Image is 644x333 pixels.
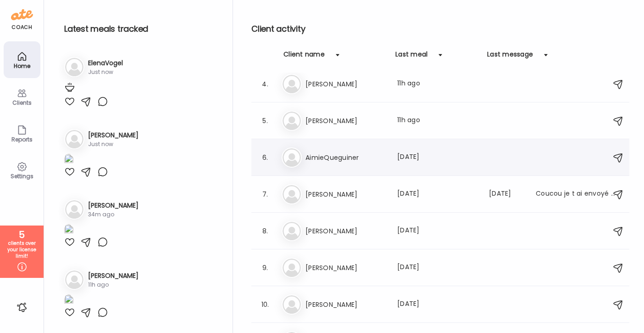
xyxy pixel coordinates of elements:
[397,152,478,163] div: [DATE]
[260,189,271,200] div: 7.
[305,79,386,90] h3: [PERSON_NAME]
[397,299,478,310] div: [DATE]
[260,262,271,273] div: 9.
[65,130,83,148] img: bg-avatar-default.svg
[64,294,73,307] img: images%2FGkQpRXdiezRp6CGYWQAyvMGINhD3%2FUb1vIcg9pZQNEs8zDscQ%2FvSQ81OAZCjw6cKng6mUl_1080
[260,115,271,126] div: 5.
[487,50,533,64] div: Last message
[305,115,386,126] h3: [PERSON_NAME]
[536,189,616,200] div: Coucou je t ai envoyé des mails de mon organisation, ordonnance pour être remboursée, résultats e...
[283,259,301,277] img: bg-avatar-default.svg
[251,22,629,36] h2: Client activity
[88,281,139,289] div: 11h ago
[260,226,271,237] div: 8.
[260,152,271,163] div: 6.
[305,226,386,237] h3: [PERSON_NAME]
[64,82,75,93] img: icon-food-black.svg
[283,222,301,240] img: bg-avatar-default.svg
[6,173,39,179] div: Settings
[260,79,271,90] div: 4.
[64,224,73,237] img: images%2FmtQD5a5N8IWm4SedZKIR0y0sq7e2%2FXC5KDxkl0I6a4Kw3WHV9%2FHNISSMRgFSmGvLMilBKg_1080
[88,68,123,76] div: Just now
[305,189,386,200] h3: [PERSON_NAME]
[64,22,218,36] h2: Latest meals tracked
[397,262,478,273] div: [DATE]
[305,152,386,163] h3: AimieQueguiner
[64,154,73,166] img: images%2FELNIjYTgHfbX1aW7GYTAM8a5pXf2%2F7v7HagcZTizCDZ7ZiXvw%2FPikCLJxYzwDckshZt7q4_1080
[88,58,123,68] h3: ElenaVogel
[395,50,427,64] div: Last meal
[88,271,139,281] h3: [PERSON_NAME]
[11,23,32,31] div: coach
[88,201,139,210] h3: [PERSON_NAME]
[65,200,83,219] img: bg-avatar-default.svg
[88,210,139,219] div: 34m ago
[6,136,39,142] div: Reports
[283,75,301,93] img: bg-avatar-default.svg
[283,295,301,314] img: bg-avatar-default.svg
[397,226,478,237] div: [DATE]
[283,185,301,203] img: bg-avatar-default.svg
[397,79,478,90] div: 11h ago
[283,50,325,64] div: Client name
[3,240,40,260] div: clients over your license limit!
[88,130,139,140] h3: [PERSON_NAME]
[88,140,139,148] div: Just now
[305,262,386,273] h3: [PERSON_NAME]
[6,100,39,106] div: Clients
[65,58,83,76] img: bg-avatar-default.svg
[397,115,478,126] div: 11h ago
[489,189,525,200] div: [DATE]
[397,189,478,200] div: [DATE]
[283,112,301,130] img: bg-avatar-default.svg
[305,299,386,310] h3: [PERSON_NAME]
[11,7,33,22] img: ate
[283,148,301,167] img: bg-avatar-default.svg
[260,299,271,310] div: 10.
[3,229,40,240] div: 5
[65,271,83,289] img: bg-avatar-default.svg
[6,63,39,69] div: Home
